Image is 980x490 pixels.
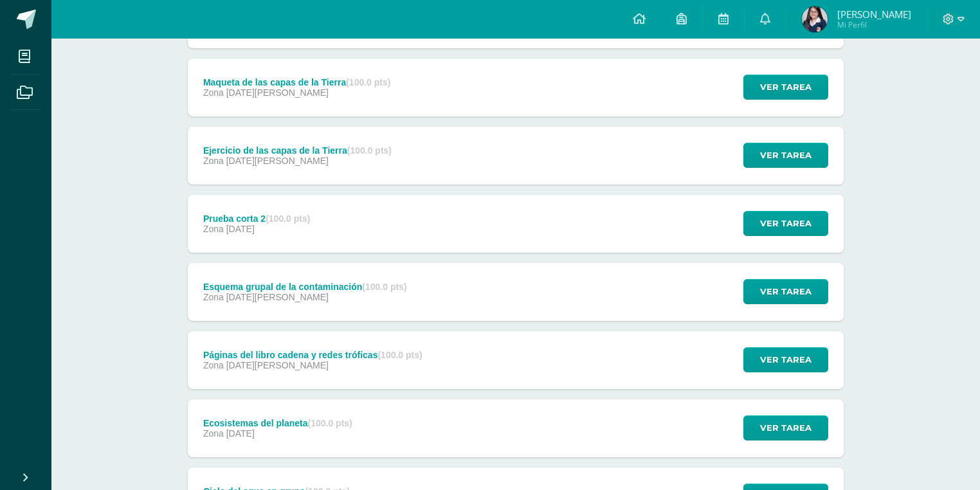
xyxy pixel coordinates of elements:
span: Ver tarea [760,75,812,99]
strong: (100.0 pts) [266,213,310,224]
div: Prueba corta 2 [203,213,311,224]
strong: (100.0 pts) [347,145,392,156]
span: [PERSON_NAME] [837,8,911,21]
div: Esquema grupal de la contaminación [203,282,407,292]
strong: (100.0 pts) [377,350,422,360]
span: Mi Perfil [837,19,911,30]
span: Ver tarea [760,348,812,372]
span: Zona [203,87,224,98]
strong: (100.0 pts) [346,77,390,87]
span: [DATE][PERSON_NAME] [226,156,329,166]
span: [DATE] [226,428,255,439]
div: Ejercicio de las capas de la Tierra [203,145,392,156]
div: Ecosistemas del planeta [203,418,352,428]
button: Ver tarea [743,211,828,236]
span: Zona [203,292,224,302]
button: Ver tarea [743,347,828,372]
span: [DATE] [226,224,255,234]
span: Ver tarea [760,416,812,440]
button: Ver tarea [743,75,828,100]
div: Páginas del libro cadena y redes tróficas [203,350,422,360]
span: Zona [203,156,224,166]
img: 393de93c8a89279b17f83f408801ebc0.png [802,6,828,32]
span: [DATE][PERSON_NAME] [226,87,329,98]
span: Zona [203,360,224,370]
strong: (100.0 pts) [308,418,352,428]
span: Zona [203,428,224,439]
button: Ver tarea [743,279,828,304]
span: [DATE][PERSON_NAME] [226,360,329,370]
strong: (100.0 pts) [362,282,406,292]
button: Ver tarea [743,143,828,168]
span: Ver tarea [760,143,812,167]
span: Ver tarea [760,280,812,304]
span: Ver tarea [760,212,812,235]
span: [DATE][PERSON_NAME] [226,292,329,302]
button: Ver tarea [743,415,828,440]
div: Maqueta de las capas de la Tierra [203,77,391,87]
span: Zona [203,224,224,234]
